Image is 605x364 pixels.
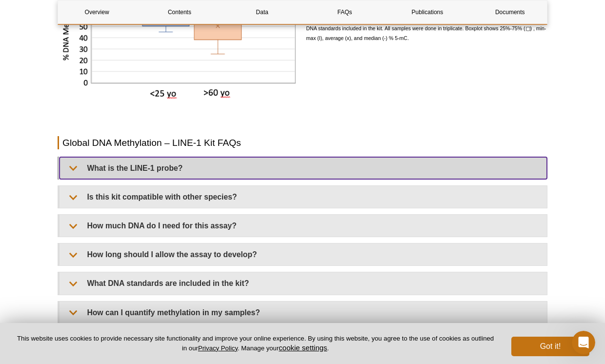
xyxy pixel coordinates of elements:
[16,334,495,353] p: This website uses cookies to provide necessary site functionality and improve your online experie...
[198,344,238,352] a: Privacy Policy
[58,136,547,149] h2: Global DNA Methylation – LINE-1 Kit FAQs
[471,0,549,24] a: Documents
[141,0,218,24] a: Contents
[60,157,547,179] summary: What is the LINE-1 probe?
[58,0,136,24] a: Overview
[223,0,301,24] a: Data
[60,215,547,237] summary: How much DNA do I need for this assay?
[60,243,547,265] summary: How long should I allow the assay to develop?
[60,272,547,294] summary: What DNA standards are included in the kit?
[572,331,595,354] iframe: Intercom live chat
[511,337,589,356] button: Got it!
[60,302,547,324] summary: How can I quantify methylation in my samples?
[388,0,466,24] a: Publications
[279,344,327,352] button: cookie settings
[306,0,383,24] a: FAQs
[60,186,547,208] summary: Is this kit compatible with other species?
